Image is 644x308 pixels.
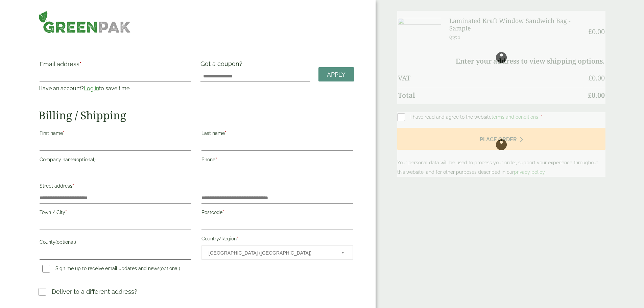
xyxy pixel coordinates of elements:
[327,71,345,78] span: Apply
[39,109,354,122] h2: Billing / Shipping
[72,183,74,189] abbr: required
[40,208,191,219] label: Town / City
[222,210,224,215] abbr: required
[160,266,180,271] span: (optional)
[201,155,353,166] label: Phone
[209,246,332,260] span: United Kingdom (UK)
[52,287,137,296] p: Deliver to a different address?
[318,67,354,82] a: Apply
[215,157,217,162] abbr: required
[79,61,81,68] abbr: required
[75,157,96,162] span: (optional)
[40,181,191,193] label: Street address
[201,234,353,245] label: Country/Region
[42,265,50,273] input: Sign me up to receive email updates and news(optional)
[40,266,183,273] label: Sign me up to receive email updates and news
[40,128,191,140] label: First name
[201,128,353,140] label: Last name
[40,237,191,249] label: County
[40,61,191,71] label: Email address
[39,11,131,33] img: GreenPak Supplies
[201,208,353,219] label: Postcode
[39,85,192,93] p: Have an account? to save time
[237,236,238,241] abbr: required
[55,239,76,245] span: (optional)
[63,131,65,136] abbr: required
[84,85,99,92] a: Log in
[65,210,67,215] abbr: required
[225,131,226,136] abbr: required
[40,155,191,166] label: Company name
[201,245,353,260] span: Country/Region
[200,60,245,71] label: Got a coupon?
